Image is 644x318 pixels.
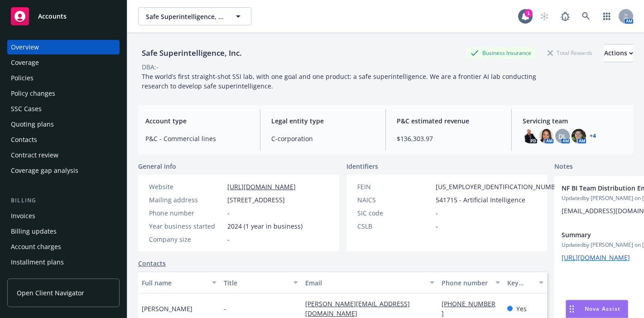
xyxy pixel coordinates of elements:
span: P&C - Commercial lines [145,134,249,143]
span: - [436,208,438,218]
span: P&C estimated revenue [397,116,500,126]
button: Title [220,272,302,294]
div: CSLB [357,221,432,231]
a: Start snowing [535,7,553,25]
span: [PERSON_NAME] [142,304,192,313]
span: General info [138,161,176,171]
span: Yes [516,304,527,313]
a: Contacts [138,259,166,268]
a: Search [577,7,595,25]
div: Website [149,182,224,191]
span: C-corporation [271,134,375,143]
span: Servicing team [523,116,626,126]
a: Installment plans [7,255,120,269]
div: 1 [524,9,533,17]
a: Accounts [7,4,120,29]
a: [PERSON_NAME][EMAIL_ADDRESS][DOMAIN_NAME] [305,299,410,318]
a: Report a Bug [556,7,574,25]
span: [US_EMPLOYER_IDENTIFICATION_NUMBER] [436,182,565,191]
a: Contacts [7,132,120,147]
a: Account charges [7,240,120,254]
a: Contract review [7,148,120,162]
div: Total Rewards [543,47,597,59]
a: [URL][DOMAIN_NAME] [562,253,630,262]
a: [URL][DOMAIN_NAME] [227,182,296,191]
a: Switch app [598,7,616,25]
span: Account type [145,116,249,126]
div: Policies [11,71,34,85]
div: Contract review [11,148,58,162]
div: Drag to move [566,300,577,318]
span: Legal entity type [271,116,375,126]
a: Billing updates [7,224,120,239]
span: Safe Superintelligence, Inc. [146,12,224,21]
a: Overview [7,40,120,54]
a: Policy changes [7,86,120,101]
span: - [224,304,226,313]
div: Actions [604,44,633,62]
div: Contacts [11,132,37,147]
div: Coverage gap analysis [11,163,78,178]
span: Accounts [38,13,67,20]
img: photo [572,129,586,143]
button: Actions [604,44,633,62]
button: Email [302,272,438,294]
span: [STREET_ADDRESS] [227,195,285,205]
a: SSC Cases [7,102,120,116]
div: FEIN [357,182,432,191]
div: Business Insurance [466,47,536,59]
div: Email [305,278,424,288]
div: Full name [142,278,207,288]
div: Phone number [442,278,490,288]
div: Key contact [507,278,533,288]
div: SIC code [357,208,432,218]
div: Coverage [11,55,39,70]
a: Coverage [7,55,120,70]
div: NAICS [357,195,432,205]
div: Billing updates [11,224,57,239]
span: Identifiers [346,161,378,171]
div: Overview [11,40,39,54]
span: The world’s first straight-shot SSI lab, with one goal and one product: a safe superintelligence.... [142,72,538,90]
span: 2024 (1 year in business) [227,221,303,231]
button: Key contact [504,272,547,294]
div: SSC Cases [11,102,42,116]
div: Company size [149,235,224,244]
div: Title [224,278,288,288]
a: Policies [7,71,120,85]
span: - [227,235,230,244]
img: photo [523,129,537,143]
div: Installment plans [11,255,64,269]
span: 541715 - Artificial Intelligence [436,195,525,205]
a: Invoices [7,209,120,223]
span: Nova Assist [585,305,620,313]
div: Account charges [11,240,61,254]
div: Policy changes [11,86,55,101]
button: Phone number [438,272,503,294]
a: [PHONE_NUMBER] [442,299,495,318]
button: Full name [138,272,220,294]
img: photo [539,129,553,143]
button: Safe Superintelligence, Inc. [138,7,251,25]
a: +4 [590,133,596,139]
span: - [436,221,438,231]
span: - [227,208,230,218]
div: Invoices [11,209,35,223]
div: Phone number [149,208,224,218]
span: DL [558,132,567,141]
div: Billing [7,196,120,205]
span: Notes [554,161,573,172]
span: Open Client Navigator [17,288,84,298]
a: Quoting plans [7,117,120,132]
span: $136,303.97 [397,134,500,143]
button: Nova Assist [566,300,628,318]
div: DBA: - [142,62,159,72]
div: Year business started [149,221,224,231]
a: Coverage gap analysis [7,163,120,178]
div: Quoting plans [11,117,54,132]
div: Mailing address [149,195,224,205]
div: Safe Superintelligence, Inc. [138,47,245,59]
